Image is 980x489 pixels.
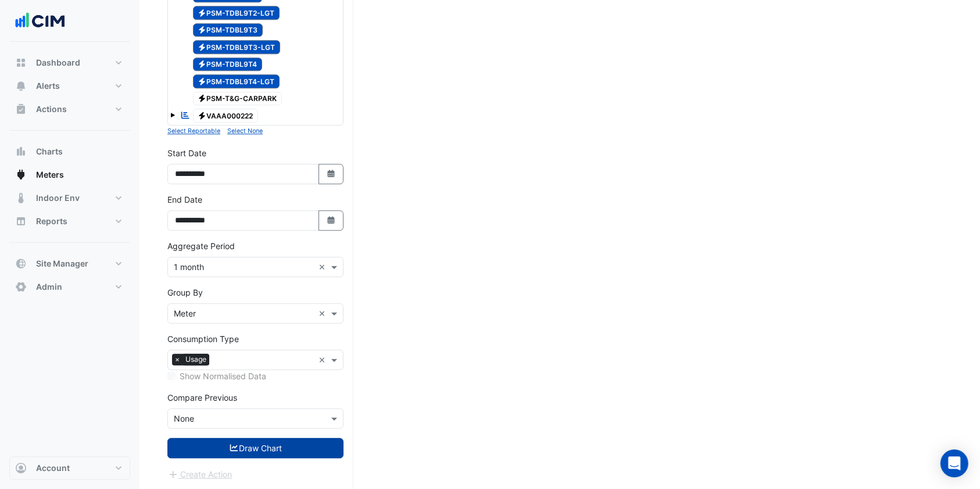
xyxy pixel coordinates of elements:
fa-icon: Electricity [198,111,206,120]
label: Compare Previous [167,391,237,404]
button: Reports [9,210,130,233]
app-icon: Meters [15,169,27,181]
label: End Date [167,193,202,206]
span: Alerts [36,80,60,92]
span: Reports [36,215,67,227]
span: Admin [36,281,62,293]
span: Actions [36,103,67,115]
button: Charts [9,140,130,163]
span: PSM-TDBL9T4 [193,57,263,71]
span: PSM-TDBL9T3-LGT [193,40,281,54]
span: Dashboard [36,57,80,69]
button: Select None [227,125,263,136]
label: Aggregate Period [167,240,235,252]
button: Dashboard [9,51,130,74]
fa-icon: Electricity [198,77,206,85]
span: Clear [319,307,328,319]
span: Clear [319,261,328,273]
span: PSM-TDBL9T2-LGT [193,6,280,20]
span: Site Manager [36,258,88,269]
img: Company Logo [14,9,66,33]
span: Charts [36,146,63,157]
small: Select Reportable [167,127,220,135]
button: Indoor Env [9,186,130,210]
button: Admin [9,275,130,299]
app-escalated-ticket-create-button: Please draw the charts first [167,469,233,479]
button: Alerts [9,74,130,98]
app-icon: Charts [15,146,27,157]
button: Actions [9,98,130,121]
app-icon: Indoor Env [15,192,27,204]
label: Group By [167,286,203,299]
fa-icon: Electricity [198,60,206,69]
fa-icon: Select Date [326,215,337,225]
fa-icon: Select Date [326,169,337,179]
label: Start Date [167,147,206,159]
span: Account [36,462,70,474]
fa-icon: Reportable [180,110,191,120]
app-icon: Admin [15,281,27,293]
div: Selected meters/streams do not support normalisation [167,370,344,382]
app-icon: Alerts [15,80,27,92]
span: × [172,354,183,365]
span: PSM-T&G-CARPARK [193,92,282,106]
fa-icon: Electricity [198,94,206,103]
button: Select Reportable [167,125,220,136]
span: PSM-TDBL9T3 [193,23,263,37]
app-icon: Reports [15,215,27,227]
span: Clear [319,354,328,366]
button: Meters [9,163,130,186]
span: Indoor Env [36,192,80,204]
small: Select None [227,127,263,135]
label: Show Normalised Data [180,370,266,382]
app-icon: Dashboard [15,57,27,69]
div: Open Intercom Messenger [940,450,968,477]
span: Meters [36,169,64,181]
fa-icon: Electricity [198,42,206,51]
button: Site Manager [9,252,130,275]
app-icon: Site Manager [15,258,27,269]
span: VAAA000222 [193,109,259,123]
button: Account [9,456,130,480]
button: Draw Chart [167,438,344,458]
span: PSM-TDBL9T4-LGT [193,74,280,88]
fa-icon: Electricity [198,8,206,17]
fa-icon: Electricity [198,26,206,34]
app-icon: Actions [15,103,27,115]
span: Usage [183,354,209,365]
label: Consumption Type [167,333,239,345]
